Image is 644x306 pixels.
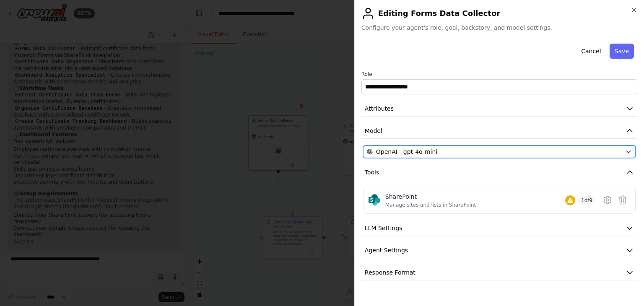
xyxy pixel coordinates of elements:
div: SharePoint [385,192,476,201]
button: Configure tool [600,192,615,207]
span: Attributes [365,104,394,113]
span: Response Format [365,268,415,277]
button: Agent Settings [361,243,637,258]
button: Save [610,44,634,59]
div: Manage sites and lists in SharePoint [385,202,476,208]
h2: Editing Forms Data Collector [361,7,637,20]
button: Response Format [361,265,637,280]
span: Configure your agent's role, goal, backstory, and model settings. [361,23,637,32]
button: OpenAI - gpt-4o-mini [363,145,636,158]
button: LLM Settings [361,220,637,236]
span: LLM Settings [365,224,402,232]
button: Cancel [576,44,606,59]
button: Delete tool [615,192,630,207]
label: Role [361,71,637,78]
img: SharePoint [369,194,380,206]
button: Attributes [361,101,637,117]
button: Tools [361,165,637,180]
span: Tools [365,168,379,176]
span: OpenAI - gpt-4o-mini [376,148,437,156]
span: Agent Settings [365,246,408,254]
button: Model [361,123,637,139]
span: Model [365,127,382,135]
span: 1 of 9 [579,196,595,205]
